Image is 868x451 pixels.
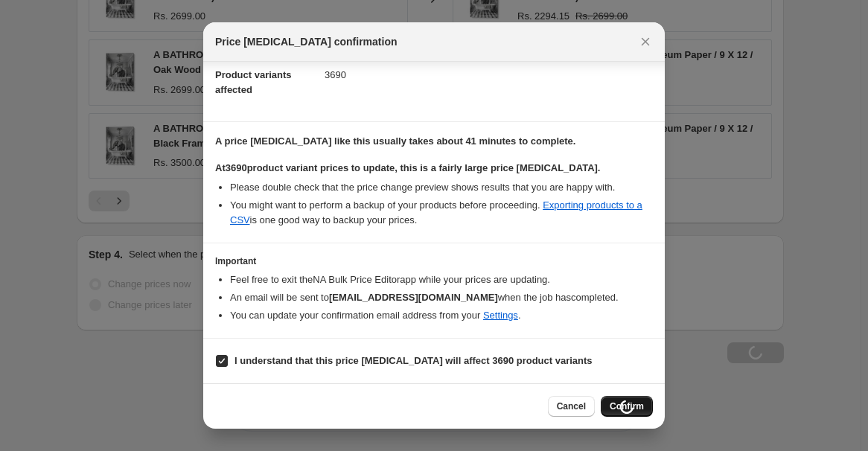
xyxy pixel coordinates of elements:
a: Settings [483,310,518,321]
b: [EMAIL_ADDRESS][DOMAIN_NAME] [329,292,498,303]
b: At 3690 product variant prices to update, this is a fairly large price [MEDICAL_DATA]. [215,162,600,173]
span: Price [MEDICAL_DATA] confirmation [215,34,398,49]
button: Close [635,31,656,52]
span: Cancel [557,400,586,412]
li: Feel free to exit the NA Bulk Price Editor app while your prices are updating. [230,272,653,287]
li: You might want to perform a backup of your products before proceeding. is one good way to backup ... [230,198,653,228]
li: You can update your confirmation email address from your . [230,308,653,323]
b: A price [MEDICAL_DATA] like this usually takes about 41 minutes to complete. [215,135,575,147]
li: An email will be sent to when the job has completed . [230,290,653,305]
h3: Important [215,255,653,267]
span: Product variants affected [215,69,292,95]
b: I understand that this price [MEDICAL_DATA] will affect 3690 product variants [234,355,593,366]
a: Exporting products to a CSV [230,199,642,225]
li: Please double check that the price change preview shows results that you are happy with. [230,180,653,195]
dd: 3690 [325,55,653,95]
button: Cancel [548,396,595,417]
